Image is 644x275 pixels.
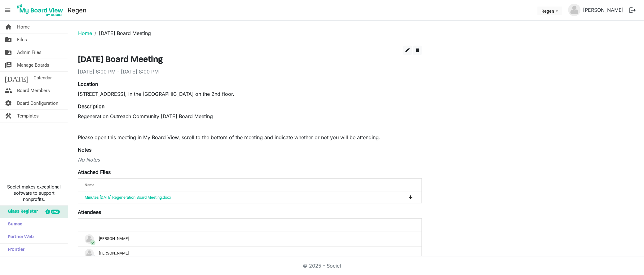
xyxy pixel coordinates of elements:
p: Regeneration Outreach Community [DATE] Board Meeting [78,113,422,120]
label: Description [78,103,104,110]
td: is Command column column header [383,192,421,203]
button: Download [406,193,415,202]
span: Manage Boards [17,59,49,71]
a: Regen [68,4,86,16]
img: no-profile-picture.svg [568,4,580,16]
button: delete [413,46,422,55]
span: Templates [17,110,39,122]
span: switch_account [5,59,12,71]
span: Home [17,21,30,33]
div: [PERSON_NAME] [85,234,415,244]
div: [PERSON_NAME] [85,249,415,258]
label: Attached Files [78,168,111,176]
span: Sumac [5,218,22,231]
label: Location [78,80,98,88]
span: people [5,84,12,97]
li: [DATE] Board Meeting [92,29,151,37]
div: No Notes [78,156,422,163]
span: Name [85,183,94,187]
span: construction [5,110,12,122]
div: new [51,210,60,214]
a: My Board View Logo [15,2,68,18]
div: [STREET_ADDRESS], in the [GEOGRAPHIC_DATA] on the 2nd floor. [78,90,422,98]
h3: [DATE] Board Meeting [78,55,422,65]
div: [DATE] 6:00 PM - [DATE] 8:00 PM [78,68,422,75]
span: Board Members [17,84,50,97]
span: Files [17,33,27,46]
span: delete [415,47,420,53]
span: Calendar [33,72,52,84]
span: settings [5,97,12,109]
a: © 2025 - Societ [303,263,341,269]
span: Partner Web [5,231,34,243]
a: [PERSON_NAME] [580,4,626,16]
button: edit [403,46,412,55]
button: Regen dropdownbutton [537,7,562,15]
span: check [90,240,95,245]
span: ? [90,255,95,260]
span: Admin Files [17,46,42,59]
td: checkAmanda Carrol is template cell column header [78,232,421,246]
a: Minutes [DATE] Regeneration Board Meeting.docx [85,195,171,200]
label: Attendees [78,208,101,216]
span: Board Configuration [17,97,58,109]
img: My Board View Logo [15,2,65,18]
span: home [5,21,12,33]
span: menu [2,4,14,16]
span: Frontier [5,244,24,256]
span: folder_shared [5,33,12,46]
button: logout [626,4,639,17]
img: no-profile-picture.svg [85,249,94,258]
td: Minutes 2025-07-28 Regeneration Board Meeting.docx is template cell column header Name [78,192,383,203]
span: folder_shared [5,46,12,59]
img: no-profile-picture.svg [85,234,94,244]
span: Glass Register [5,206,38,218]
label: Notes [78,146,91,153]
span: Societ makes exceptional software to support nonprofits. [3,184,65,202]
td: ?Chris Gill is template cell column header [78,246,421,261]
span: [DATE] [5,72,29,84]
span: edit [405,47,410,53]
a: Home [78,30,92,36]
p: Please open this meeting in My Board View, scroll to the bottom of the meeting and indicate wheth... [78,134,422,141]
